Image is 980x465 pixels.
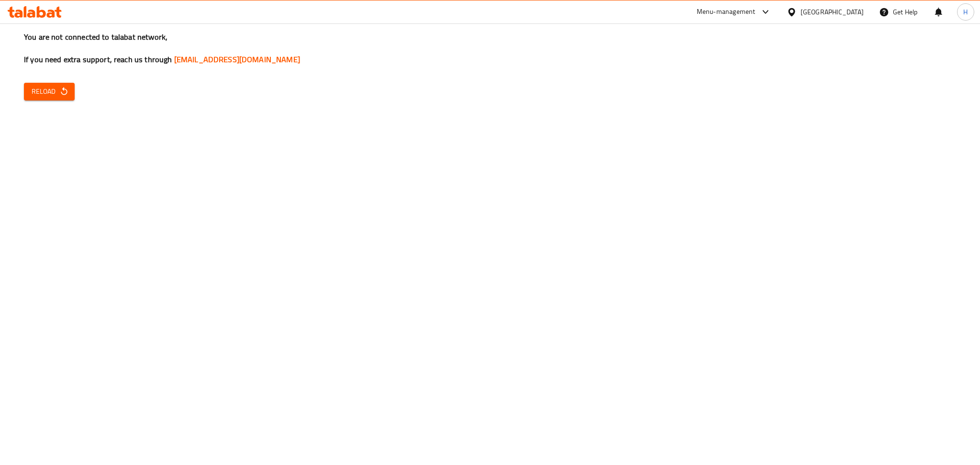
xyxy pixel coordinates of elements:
[801,7,864,17] div: [GEOGRAPHIC_DATA]
[32,86,67,98] span: Reload
[697,6,756,18] div: Menu-management
[963,7,968,17] span: H
[24,83,75,100] button: Reload
[24,32,956,65] h3: You are not connected to talabat network, If you need extra support, reach us through
[174,52,300,66] a: [EMAIL_ADDRESS][DOMAIN_NAME]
